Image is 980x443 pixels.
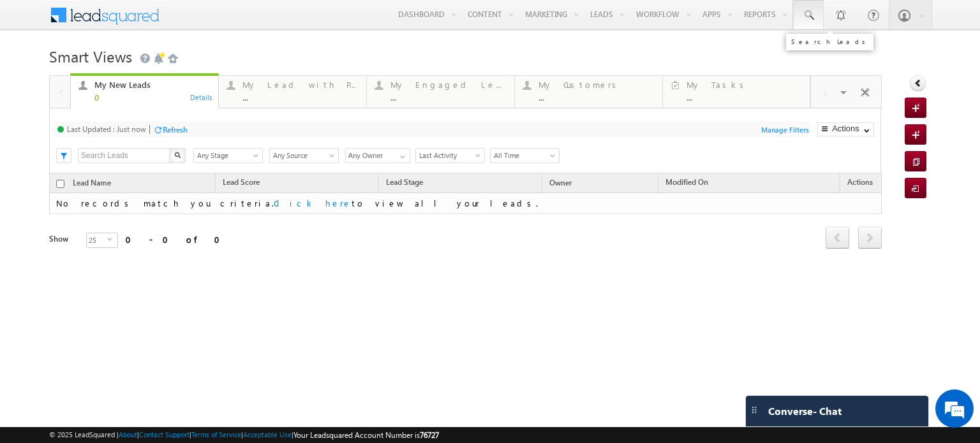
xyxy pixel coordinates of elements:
[817,122,874,136] button: Actions
[345,148,410,163] input: Type to Search
[269,147,339,163] div: Lead Source Filter
[269,148,339,163] a: Any Source
[415,148,485,163] a: Last Activity
[826,227,849,249] span: prev
[191,430,241,439] a: Terms of Service
[687,92,802,102] div: ...
[549,178,572,187] span: Owner
[107,236,117,242] span: select
[49,46,132,66] span: Smart Views
[56,180,64,188] input: Check all records
[163,125,188,134] div: Refresh
[174,152,181,158] img: Search
[390,80,507,90] div: My Engaged Lead
[538,92,655,102] div: ...
[386,177,423,187] span: Lead Stage
[243,430,292,439] a: Acceptable Use
[94,92,211,102] div: 0
[390,92,507,102] div: ...
[791,38,868,45] div: Search Leads
[194,150,258,161] span: Any Stage
[193,147,263,163] div: Lead Stage Filter
[216,175,266,192] a: Lead Score
[768,405,842,417] span: Converse - Chat
[218,76,367,108] a: My Lead with Pending Tasks...
[366,76,515,108] a: My Engaged Lead...
[242,92,359,102] div: ...
[345,147,409,163] div: Owner Filter
[841,175,879,192] span: Actions
[49,233,76,245] div: Show
[70,73,219,109] a: My New Leads0Details
[858,228,882,249] a: next
[119,430,137,439] a: About
[223,177,260,187] span: Lead Score
[49,193,882,214] td: No records match you criteria. to view all your leads.
[420,430,439,440] span: 76727
[67,124,146,134] div: Last Updated : Just now
[826,228,849,249] a: prev
[66,176,117,192] a: Lead Name
[858,227,882,249] span: next
[242,80,359,90] div: My Lead with Pending Tasks
[94,80,211,90] div: My New Leads
[514,76,663,108] a: My Customers...
[49,429,439,441] span: © 2025 LeadSquared | | | | |
[193,148,263,163] a: Any Stage
[293,430,439,440] span: Your Leadsquared Account Number is
[687,80,802,90] div: My Tasks
[761,124,819,136] div: Manage Filters
[416,150,480,161] span: Last Activity
[659,175,715,192] a: Modified On
[126,232,228,247] div: 0 - 0 of 0
[761,124,809,134] a: Manage Filters
[274,198,352,208] a: Click here
[662,76,810,108] a: My Tasks...
[490,148,560,163] a: All Time
[749,405,759,415] img: carter-drag
[393,149,409,161] a: Show All Items
[87,233,107,247] span: 25
[491,150,555,161] span: All Time
[139,430,189,439] a: Contact Support
[380,175,429,192] a: Lead Stage
[761,126,809,134] span: Manage Filters
[270,150,334,161] span: Any Source
[665,177,708,187] span: Modified On
[189,91,214,103] div: Details
[538,80,655,90] div: My Customers
[78,148,170,163] input: Search Leads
